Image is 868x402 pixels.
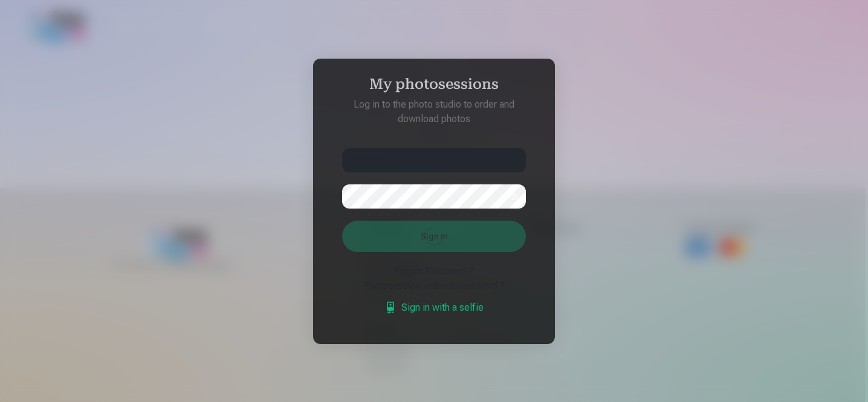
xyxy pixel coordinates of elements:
[330,97,538,126] p: Log in to the photo studio to order and download photos
[330,76,538,97] h4: My photosessions
[342,221,526,252] button: Sign in
[384,300,484,315] a: Sign in with a selfie
[342,279,526,293] div: Photosession without password ?
[342,264,526,279] div: Forgot Password ?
